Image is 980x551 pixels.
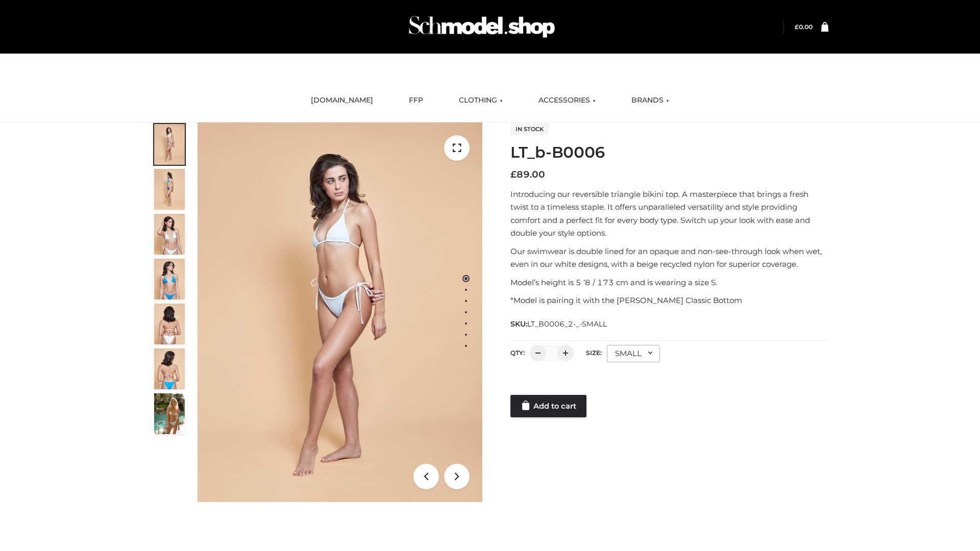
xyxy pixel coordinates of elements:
[405,7,558,47] img: Schmodel Admin 964
[303,89,381,112] a: [DOMAIN_NAME]
[510,395,586,417] a: Add to cart
[154,124,185,165] img: ArielClassicBikiniTop_CloudNine_AzureSky_OW114ECO_1-scaled.jpg
[198,122,482,502] img: ArielClassicBikiniTop_CloudNine_AzureSky_OW114ECO_1
[510,318,608,330] span: SKU:
[154,259,185,299] img: ArielClassicBikiniTop_CloudNine_AzureSky_OW114ECO_4-scaled.jpg
[531,89,603,112] a: ACCESSORIES
[510,169,517,180] span: £
[607,345,660,362] div: SMALL
[795,23,799,31] span: £
[795,23,813,31] bdi: 0.00
[154,304,185,344] img: ArielClassicBikiniTop_CloudNine_AzureSky_OW114ECO_7-scaled.jpg
[510,188,828,240] p: Introducing our reversible triangle bikini top. A masterpiece that brings a fresh twist to a time...
[154,169,185,210] img: ArielClassicBikiniTop_CloudNine_AzureSky_OW114ECO_2-scaled.jpg
[451,89,510,112] a: CLOTHING
[510,123,549,135] span: In stock
[795,23,813,31] a: £0.00
[510,349,525,357] label: QTY:
[510,143,828,162] h1: LT_b-B0006
[510,169,545,180] bdi: 89.00
[510,276,828,289] p: Model’s height is 5 ‘8 / 173 cm and is wearing a size S.
[510,294,828,307] p: *Model is pairing it with the [PERSON_NAME] Classic Bottom
[586,349,602,357] label: Size:
[624,89,677,112] a: BRANDS
[510,245,828,271] p: Our swimwear is double lined for an opaque and non-see-through look when wet, even in our white d...
[154,393,185,434] img: Arieltop_CloudNine_AzureSky2.jpg
[401,89,431,112] a: FFP
[154,214,185,255] img: ArielClassicBikiniTop_CloudNine_AzureSky_OW114ECO_3-scaled.jpg
[154,348,185,389] img: ArielClassicBikiniTop_CloudNine_AzureSky_OW114ECO_8-scaled.jpg
[527,319,607,329] span: LT_B0006_2-_-SMALL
